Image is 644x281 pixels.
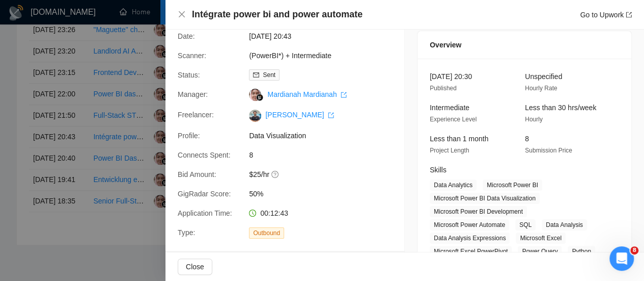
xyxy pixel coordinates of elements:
button: Gif picker [32,203,40,211]
span: Project Length [430,147,469,154]
span: export [328,112,334,118]
span: 00:12:43 [260,209,288,217]
button: Close [178,259,212,275]
span: SQL [515,219,536,231]
button: Home [159,4,179,23]
span: 8 [630,246,638,254]
h4: Intégrate power bi and power automate [192,8,362,21]
button: Emoji picker [16,203,24,211]
span: Power Query [518,246,562,257]
a: [PERSON_NAME] export [265,111,334,119]
span: [DATE] 20:30 [430,72,472,81]
h1: Dima [49,5,70,13]
textarea: Message… [9,182,195,199]
span: Status: [178,71,200,79]
span: Bid Amount: [178,170,216,178]
span: Outbound [249,227,284,239]
span: export [626,12,632,18]
p: Active in the last 15m [49,13,122,23]
div: [DATE] [8,85,195,98]
img: gigradar-bm.png [256,94,263,101]
button: Send a message… [175,199,191,215]
a: Go to Upworkexport [580,11,632,19]
span: Submission Price [525,147,572,154]
span: Less than 30 hrs/week [525,104,596,112]
span: Microsoft Excel [516,233,565,244]
span: Less than 1 month [430,135,488,143]
span: Sent [263,71,275,79]
span: Application Time: [178,209,232,217]
a: (PowerBI*) + Intermediate [249,52,331,60]
span: Microsoft Power Automate [430,219,509,231]
span: [DATE] 20:43 [249,31,402,42]
span: mail [253,72,259,78]
span: Manager: [178,90,208,98]
div: Dima says… [8,98,195,209]
span: Connects Spent: [178,151,231,159]
span: Data Visualization [249,130,402,141]
span: Scanner: [178,52,206,60]
button: Start recording [65,203,73,211]
span: Close [186,261,204,272]
div: Hello there! I hope you are doing well. Your dashboard and the full synchronization cycle were su... [16,105,159,185]
img: c1vnAk7Xg35u1M3RaLzkY2xn22cMI9QnxesaoOFDUVoDELUyl3LMqzhVQbq_15fTna [249,110,261,122]
span: Freelancer: [178,111,214,119]
span: Microsoft Power BI Data Visualization [430,193,540,204]
span: 50% [249,188,402,199]
div: Close [179,4,197,22]
span: Intermediate [430,104,469,112]
span: Skills [430,166,446,174]
span: Experience Level [430,116,477,123]
div: Dima says… [8,34,195,85]
span: GigRadar Score: [178,190,231,198]
button: Upload attachment [48,203,57,211]
button: go back [7,4,26,23]
span: Microsoft Excel PowerPivot [430,246,512,257]
span: export [341,92,347,98]
span: Hourly [525,116,543,123]
span: Profile: [178,132,200,140]
span: Microsoft Power BI [483,180,542,191]
iframe: Intercom live chat [609,246,634,271]
div: Hello there!I hope you are doing well.Your dashboard and the full synchronization cycle were succ... [8,98,167,191]
span: Date: [178,32,194,40]
span: 8 [249,149,402,161]
span: Published [430,85,457,92]
span: Data Analysis [542,219,587,231]
span: 8 [525,135,529,143]
span: Overview [430,39,461,50]
span: Data Analysis Expressions [430,233,510,244]
span: Unspecified [525,72,562,81]
span: $25/hr [249,169,402,180]
span: Python [568,246,595,257]
div: Thank you for flagging this - I'll provide our details to our dev team and they will fix it 🙌 [8,34,167,76]
span: Data Analytics [430,180,477,191]
div: Thank you for flagging this - I'll provide our details to our dev team and they will fix it 🙌 [16,40,159,70]
a: Mardianah Mardianah export [267,90,347,98]
span: Hourly Rate [525,85,557,92]
img: Profile image for Dima [29,6,45,22]
span: close [178,10,186,18]
span: question-circle [271,170,279,178]
span: Microsoft Power BI Development [430,206,527,217]
span: Type: [178,228,195,237]
button: Close [178,10,186,19]
span: clock-circle [249,210,256,217]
